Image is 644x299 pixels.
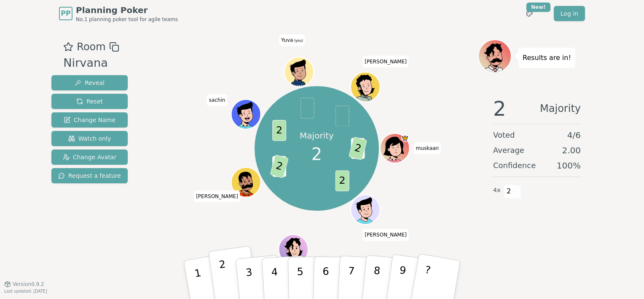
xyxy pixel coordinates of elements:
span: 2 [504,184,514,198]
span: Change Name [64,116,115,124]
span: Click to change your name [279,34,305,46]
a: PPPlanning PokerNo.1 planning poker tool for agile teams [59,4,178,23]
span: 2 [335,170,349,191]
span: 2 [493,98,506,119]
span: Planning Poker [76,4,178,16]
span: 2 [270,155,289,178]
span: 2.00 [562,144,581,156]
button: Change Name [51,112,128,128]
span: 4 / 6 [567,129,581,141]
button: Version0.9.2 [4,281,44,288]
span: 2 [349,136,368,160]
span: Last updated: [DATE] [4,289,47,294]
span: 100 % [557,160,581,171]
span: Click to change your name [414,142,441,154]
button: Reveal [51,75,128,90]
button: New! [522,6,537,21]
span: PP [61,8,70,19]
span: Average [493,144,524,156]
span: Change Avatar [63,153,117,161]
span: Reset [76,97,103,106]
span: Majority [540,98,581,119]
button: Change Avatar [51,149,128,165]
p: Majority [300,130,334,141]
span: muskaan is the host [402,134,409,142]
span: Version 0.9.2 [13,281,44,288]
span: (you) [293,39,303,43]
span: No.1 planning poker tool for agile teams [76,16,178,23]
button: Click to change your avatar [285,58,313,86]
a: Log in [554,6,585,21]
span: 2 [273,120,287,141]
button: Watch only [51,131,128,146]
button: Reset [51,94,128,109]
span: Request a feature [58,171,121,180]
span: Watch only [68,134,111,143]
span: Click to change your name [194,190,240,202]
span: Click to change your name [362,56,409,68]
span: Click to change your name [362,229,409,241]
button: Request a feature [51,168,128,183]
span: Click to change your name [207,94,228,106]
button: Add as favourite [63,39,73,54]
p: Results are in! [523,52,571,64]
span: Reveal [75,79,105,87]
span: 2 [311,141,322,167]
div: New! [526,3,550,12]
span: Confidence [493,160,536,171]
span: 4 x [493,186,501,195]
span: Room [77,39,105,54]
div: Nirvana [63,54,119,72]
span: Voted [493,129,515,141]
